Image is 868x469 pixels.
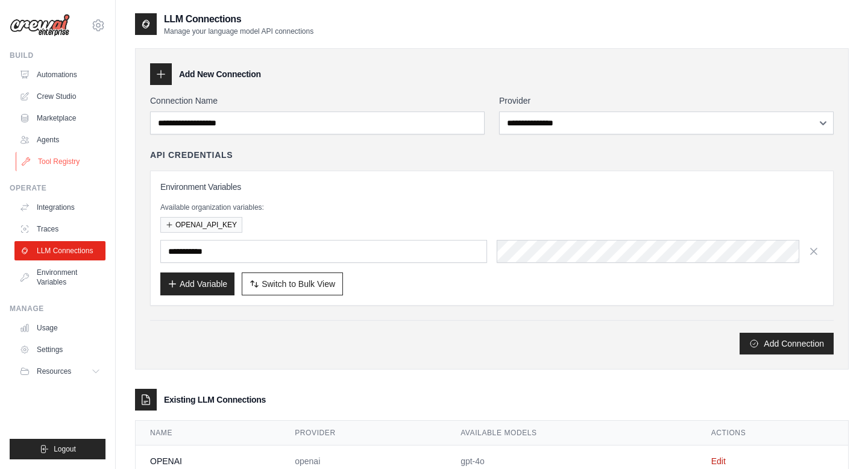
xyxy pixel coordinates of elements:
[14,263,105,292] a: Environment Variables
[14,198,105,217] a: Integrations
[14,109,105,128] a: Marketplace
[14,362,105,381] button: Resources
[37,367,71,376] span: Resources
[14,65,105,84] a: Automations
[54,444,76,454] span: Logout
[10,51,105,60] div: Build
[160,203,823,212] p: Available organization variables:
[136,421,280,445] th: Name
[14,130,105,150] a: Agents
[14,87,105,106] a: Crew Studio
[164,12,313,27] h2: LLM Connections
[14,318,105,338] a: Usage
[280,421,446,445] th: Provider
[697,421,848,445] th: Actions
[160,272,234,295] button: Add Variable
[160,217,242,233] button: OPENAI_API_KEY
[10,183,105,193] div: Operate
[711,456,726,466] a: Edit
[740,333,834,354] button: Add Connection
[446,421,697,445] th: Available Models
[262,278,335,290] span: Switch to Bulk View
[242,272,343,295] button: Switch to Bulk View
[16,152,107,171] a: Tool Registry
[10,304,105,313] div: Manage
[160,181,823,193] h3: Environment Variables
[10,439,105,459] button: Logout
[499,95,834,107] label: Provider
[14,219,105,239] a: Traces
[10,14,70,37] img: Logo
[164,27,313,36] p: Manage your language model API connections
[150,149,233,161] h4: API Credentials
[14,340,105,359] a: Settings
[164,394,266,406] h3: Existing LLM Connections
[179,68,261,80] h3: Add New Connection
[14,241,105,260] a: LLM Connections
[150,95,485,107] label: Connection Name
